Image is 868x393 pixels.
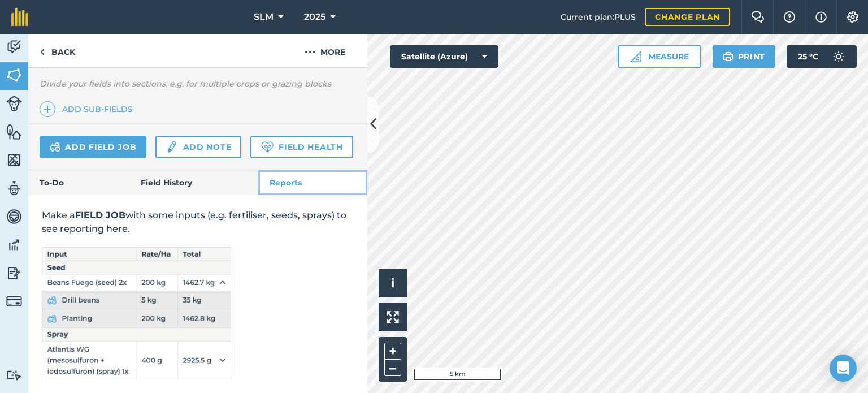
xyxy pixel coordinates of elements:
[6,236,22,253] img: svg+xml;base64,PD94bWwgdmVyc2lvbj0iMS4wIiBlbmNvZGluZz0idXRmLTgiPz4KPCEtLSBHZW5lcmF0b3I6IEFkb2JlIE...
[50,140,60,154] img: svg+xml;base64,PD94bWwgdmVyc2lvbj0iMS4wIiBlbmNvZGluZz0idXRmLTgiPz4KPCEtLSBHZW5lcmF0b3I6IEFkb2JlIE...
[129,170,258,195] a: Field History
[6,152,22,169] img: svg+xml;base64,PHN2ZyB4bWxucz0iaHR0cDovL3d3dy53My5vcmcvMjAwMC9zdmciIHdpZHRoPSI1NiIgaGVpZ2h0PSI2MC...
[166,140,178,154] img: svg+xml;base64,PD94bWwgdmVyc2lvbj0iMS4wIiBlbmNvZGluZz0idXRmLTgiPz4KPCEtLSBHZW5lcmF0b3I6IEFkb2JlIE...
[384,343,401,360] button: +
[6,180,22,197] img: svg+xml;base64,PD94bWwgdmVyc2lvbj0iMS4wIiBlbmNvZGluZz0idXRmLTgiPz4KPCEtLSBHZW5lcmF0b3I6IEFkb2JlIE...
[630,51,641,62] img: Ruler icon
[645,8,730,26] a: Change plan
[75,210,125,221] strong: FIELD JOB
[40,79,331,89] em: Divide your fields into sections, e.g. for multiple crops or grazing blocks
[6,370,22,381] img: svg+xml;base64,PD94bWwgdmVyc2lvbj0iMS4wIiBlbmNvZGluZz0idXRmLTgiPz4KPCEtLSBHZW5lcmF0b3I6IEFkb2JlIE...
[28,170,129,195] a: To-Do
[40,45,45,59] img: svg+xml;base64,PHN2ZyB4bWxucz0iaHR0cDovL3d3dy53My5vcmcvMjAwMC9zdmciIHdpZHRoPSI5IiBoZWlnaHQ9IjI0Ii...
[783,11,796,23] img: A question mark icon
[751,11,765,23] img: Two speech bubbles overlapping with the left bubble in the forefront
[387,311,399,323] img: Four arrows, one pointing top left, one top right, one bottom right and the last bottom left
[6,38,22,55] img: svg+xml;base64,PD94bWwgdmVyc2lvbj0iMS4wIiBlbmNvZGluZz0idXRmLTgiPz4KPCEtLSBHZW5lcmF0b3I6IEFkb2JlIE...
[830,355,857,382] div: Open Intercom Messenger
[254,10,274,24] span: SLM
[283,34,367,67] button: More
[40,136,146,158] a: Add field job
[44,102,51,116] img: svg+xml;base64,PHN2ZyB4bWxucz0iaHR0cDovL3d3dy53My5vcmcvMjAwMC9zdmciIHdpZHRoPSIxNCIgaGVpZ2h0PSIyNC...
[6,208,22,225] img: svg+xml;base64,PD94bWwgdmVyc2lvbj0iMS4wIiBlbmNvZGluZz0idXRmLTgiPz4KPCEtLSBHZW5lcmF0b3I6IEFkb2JlIE...
[305,45,316,59] img: svg+xml;base64,PHN2ZyB4bWxucz0iaHR0cDovL3d3dy53My5vcmcvMjAwMC9zdmciIHdpZHRoPSIyMCIgaGVpZ2h0PSIyNC...
[6,293,22,309] img: svg+xml;base64,PD94bWwgdmVyc2lvbj0iMS4wIiBlbmNvZGluZz0idXRmLTgiPz4KPCEtLSBHZW5lcmF0b3I6IEFkb2JlIE...
[6,67,22,84] img: svg+xml;base64,PHN2ZyB4bWxucz0iaHR0cDovL3d3dy53My5vcmcvMjAwMC9zdmciIHdpZHRoPSI1NiIgaGVpZ2h0PSI2MC...
[11,8,28,26] img: fieldmargin Logo
[723,50,734,63] img: svg+xml;base64,PHN2ZyB4bWxucz0iaHR0cDovL3d3dy53My5vcmcvMjAwMC9zdmciIHdpZHRoPSIxOSIgaGVpZ2h0PSIyNC...
[618,45,701,68] button: Measure
[846,11,860,23] img: A cog icon
[815,10,827,24] img: svg+xml;base64,PHN2ZyB4bWxucz0iaHR0cDovL3d3dy53My5vcmcvMjAwMC9zdmciIHdpZHRoPSIxNyIgaGVpZ2h0PSIxNy...
[384,360,401,376] button: –
[713,45,776,68] button: Print
[798,45,818,68] span: 25 ° C
[42,209,354,236] p: Make a with some inputs (e.g. fertiliser, seeds, sprays) to see reporting here.
[787,45,857,68] button: 25 °C
[827,45,850,68] img: svg+xml;base64,PD94bWwgdmVyc2lvbj0iMS4wIiBlbmNvZGluZz0idXRmLTgiPz4KPCEtLSBHZW5lcmF0b3I6IEFkb2JlIE...
[379,269,407,297] button: i
[250,136,353,158] a: Field Health
[390,45,498,68] button: Satellite (Azure)
[6,265,22,282] img: svg+xml;base64,PD94bWwgdmVyc2lvbj0iMS4wIiBlbmNvZGluZz0idXRmLTgiPz4KPCEtLSBHZW5lcmF0b3I6IEFkb2JlIE...
[155,136,241,158] a: Add note
[258,170,367,195] a: Reports
[28,34,86,67] a: Back
[6,123,22,140] img: svg+xml;base64,PHN2ZyB4bWxucz0iaHR0cDovL3d3dy53My5vcmcvMjAwMC9zdmciIHdpZHRoPSI1NiIgaGVpZ2h0PSI2MC...
[304,10,325,24] span: 2025
[561,11,636,23] span: Current plan : PLUS
[6,96,22,111] img: svg+xml;base64,PD94bWwgdmVyc2lvbj0iMS4wIiBlbmNvZGluZz0idXRmLTgiPz4KPCEtLSBHZW5lcmF0b3I6IEFkb2JlIE...
[391,276,394,290] span: i
[40,101,137,117] a: Add sub-fields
